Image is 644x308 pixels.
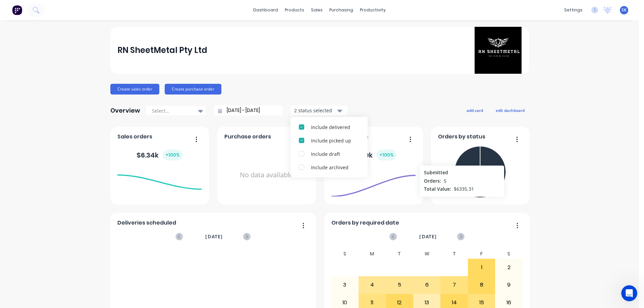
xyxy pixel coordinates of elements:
[441,276,468,293] div: 7
[377,149,396,161] div: + 100 %
[326,5,357,15] div: purchasing
[281,5,308,15] div: products
[491,106,529,115] button: edit dashboard
[110,104,140,117] div: Overview
[495,276,522,293] div: 9
[163,149,182,161] div: + 100 %
[117,44,207,57] div: RN SheetMetal Pty Ltd
[413,249,441,259] div: W
[290,106,347,116] button: 2 status selected
[495,249,523,259] div: S
[414,276,440,293] div: 6
[308,5,326,15] div: sales
[311,150,359,158] div: Include draft
[419,233,437,240] span: [DATE]
[331,249,359,259] div: S
[250,5,281,15] a: dashboard
[224,133,271,141] span: Purchase orders
[357,5,389,15] div: productivity
[224,143,309,207] div: No data available
[311,124,359,131] div: Include delivered
[468,276,495,293] div: 8
[622,7,627,13] span: SK
[137,149,182,161] div: $ 6.34k
[438,133,485,141] span: Orders by status
[351,149,396,161] div: $ 3.09k
[359,249,386,259] div: M
[359,276,386,293] div: 4
[205,233,223,240] span: [DATE]
[462,106,487,115] button: add card
[110,84,159,95] button: Create sales order
[331,276,358,293] div: 3
[440,249,468,259] div: T
[331,219,399,227] span: Orders by required date
[475,27,522,74] img: RN SheetMetal Pty Ltd
[165,84,221,95] button: Create purchase order
[117,133,152,141] span: Sales orders
[386,249,413,259] div: T
[495,259,522,276] div: 2
[12,5,22,15] img: Factory
[561,5,586,15] div: settings
[311,164,359,171] div: Include archived
[468,259,495,276] div: 1
[468,249,495,259] div: F
[294,107,336,114] div: 2 status selected
[621,285,637,301] iframe: Intercom live chat
[311,137,359,144] div: Include picked up
[386,276,413,293] div: 5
